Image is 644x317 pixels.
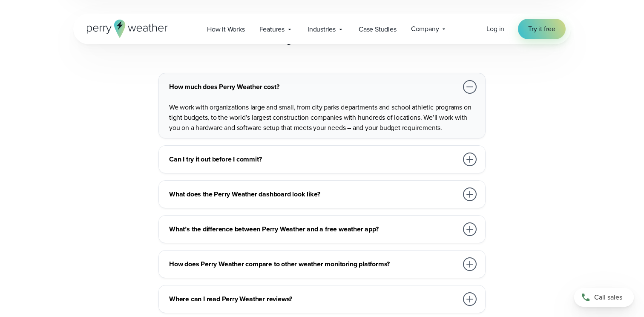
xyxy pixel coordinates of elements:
h3: How much does Perry Weather cost? [169,82,458,92]
span: Company [411,24,439,34]
a: Try it free [518,19,566,39]
p: We work with organizations large and small, from city parks departments and school athletic progr... [169,102,478,133]
span: Log in [486,24,504,34]
h3: Where can I read Perry Weather reviews? [169,294,458,304]
h3: What’s the difference between Perry Weather and a free weather app? [169,224,458,234]
a: Case Studies [351,20,404,38]
h3: What does the Perry Weather dashboard look like? [169,189,458,199]
a: Call sales [574,288,634,307]
span: Features [259,24,285,35]
span: Try it free [528,24,555,34]
span: Industries [308,24,336,35]
h2: Frequently asked questions [202,22,442,46]
span: Case Studies [359,24,397,35]
span: Call sales [594,292,622,303]
a: How it Works [200,20,252,38]
span: How it Works [207,24,245,35]
h3: Can I try it out before I commit? [169,154,458,164]
h3: How does Perry Weather compare to other weather monitoring platforms? [169,259,458,269]
a: Log in [486,24,504,34]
